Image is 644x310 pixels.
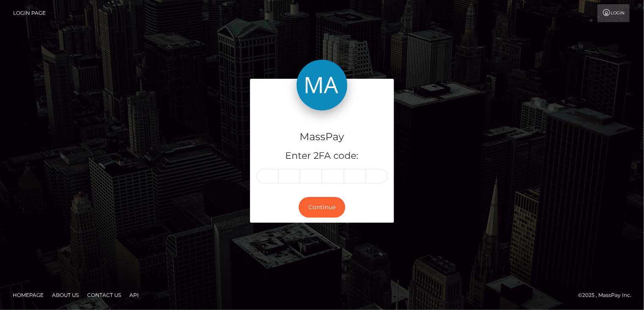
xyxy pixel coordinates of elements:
[13,4,46,22] a: Login Page
[9,288,47,302] a: Homepage
[126,288,142,302] a: API
[299,197,345,218] button: Continue
[84,288,124,302] a: Contact Us
[256,149,388,163] h5: Enter 2FA code:
[597,4,630,22] a: Login
[49,288,82,302] a: About Us
[256,130,388,144] h4: MassPay
[578,291,638,300] div: © 2025 , MassPay Inc.
[297,60,347,111] img: MassPay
